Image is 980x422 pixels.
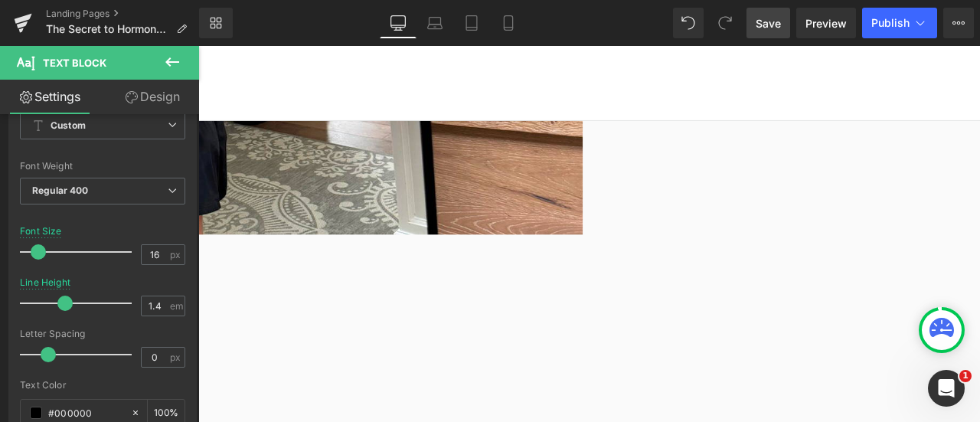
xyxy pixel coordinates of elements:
a: Mobile [490,8,527,38]
div: Text Color [20,380,185,391]
button: More [943,8,974,38]
button: Redo [710,8,740,38]
b: Custom [51,119,86,132]
button: Publish [862,8,937,38]
div: Font Size [20,226,62,237]
div: Letter Spacing [20,329,185,339]
a: Design [103,80,202,114]
a: Tablet [453,8,490,38]
iframe: Intercom live chat [928,370,965,407]
a: Landing Pages [46,8,199,20]
span: em [170,301,183,311]
a: Desktop [380,8,416,38]
a: New Library [199,8,233,38]
b: Regular 400 [32,185,89,196]
a: Laptop [416,8,453,38]
span: Save [756,15,781,31]
a: Preview [796,8,856,38]
div: Font Weight [20,161,185,172]
button: Undo [673,8,704,38]
input: Color [48,404,123,421]
span: Publish [871,17,910,29]
span: px [170,250,183,260]
span: px [170,352,183,362]
span: 1 [959,370,972,382]
span: Text Block [43,57,106,69]
span: The Secret to Hormonal Balance for Women [46,23,170,35]
span: Preview [805,15,847,31]
div: Line Height [20,277,70,288]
